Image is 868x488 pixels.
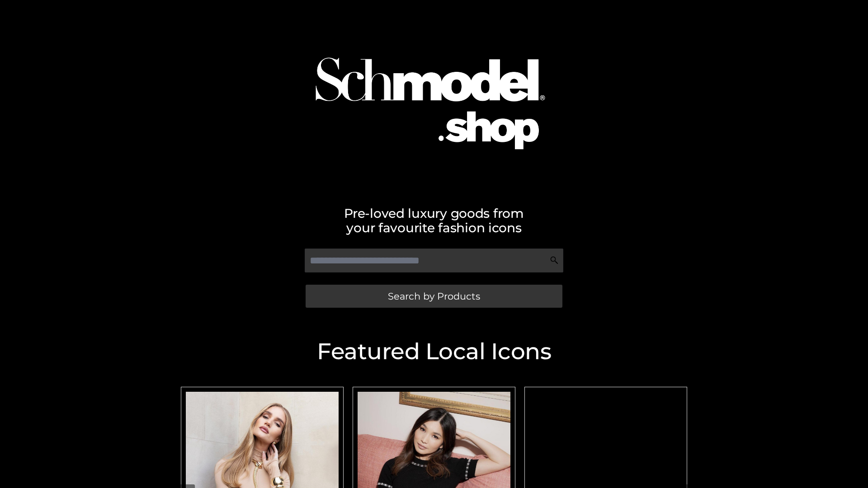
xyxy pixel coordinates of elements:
[176,206,692,235] h2: Pre-loved luxury goods from your favourite fashion icons
[388,291,480,301] span: Search by Products
[550,256,559,265] img: Search Icon
[176,340,692,363] h2: Featured Local Icons​
[306,285,562,308] a: Search by Products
